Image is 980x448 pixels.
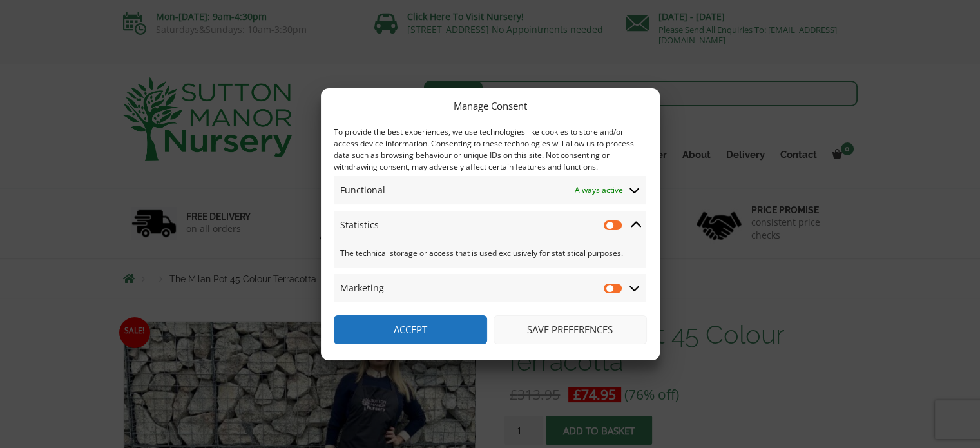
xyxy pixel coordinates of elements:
div: Manage Consent [454,98,527,113]
summary: Statistics [334,211,646,239]
span: Statistics [340,217,379,233]
button: Accept [334,315,487,344]
span: Functional [340,182,385,198]
summary: Marketing [334,274,646,302]
div: To provide the best experiences, we use technologies like cookies to store and/or access device i... [334,126,646,173]
summary: Functional Always active [334,176,646,204]
span: Always active [575,182,623,198]
span: Marketing [340,280,384,296]
button: Save preferences [494,315,647,344]
span: The technical storage or access that is used exclusively for statistical purposes. [340,246,639,261]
